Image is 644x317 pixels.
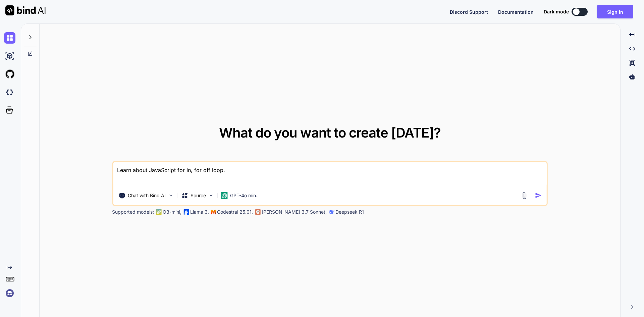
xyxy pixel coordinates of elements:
p: Chat with Bind AI [128,192,166,199]
img: icon [535,192,542,199]
p: [PERSON_NAME] 3.7 Sonnet, [262,209,327,215]
img: darkCloudIdeIcon [4,87,15,98]
p: Deepseek R1 [335,209,364,215]
span: Documentation [498,9,534,15]
img: claude [329,209,334,215]
img: ai-studio [4,50,15,62]
img: Llama2 [183,209,189,215]
p: O3-mini, [163,209,181,215]
p: Codestral 25.01, [217,209,253,215]
img: Pick Models [208,193,214,198]
img: Bind AI [5,5,46,15]
button: Discord Support [450,8,488,15]
button: Sign in [597,5,633,18]
p: Source [191,192,206,199]
p: Supported models: [112,209,154,215]
button: Documentation [498,8,534,15]
img: signin [4,287,15,299]
img: Pick Tools [168,193,173,198]
img: GPT-4 [156,209,161,215]
img: GPT-4o mini [221,192,227,199]
p: Llama 3, [190,209,209,215]
img: attachment [521,192,528,199]
img: claude [255,209,260,215]
img: chat [4,32,15,44]
p: GPT-4o min.. [230,192,259,199]
span: Discord Support [450,9,488,15]
span: Dark mode [544,8,569,15]
img: githubLight [4,68,15,80]
textarea: Learn about JavaScript for In, for off loop. [113,162,547,187]
img: Mistral-AI [211,210,216,214]
span: What do you want to create [DATE]? [219,124,441,141]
